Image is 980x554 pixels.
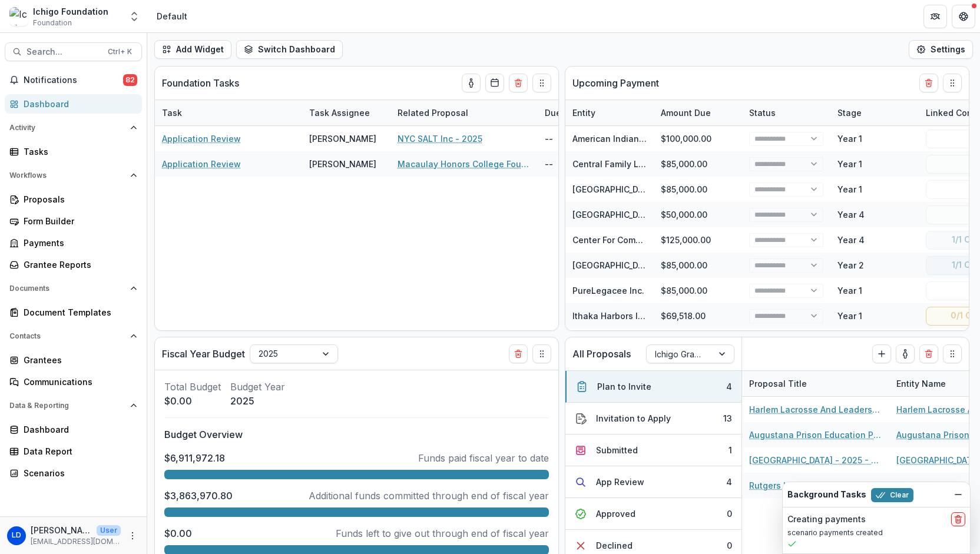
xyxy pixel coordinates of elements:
h2: Creating payments [787,515,866,525]
button: Clear [871,488,913,502]
button: Dismiss [951,487,965,502]
button: delete [951,512,965,526]
h2: Background Tasks [787,490,866,500]
p: scenario payments created [787,528,965,538]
